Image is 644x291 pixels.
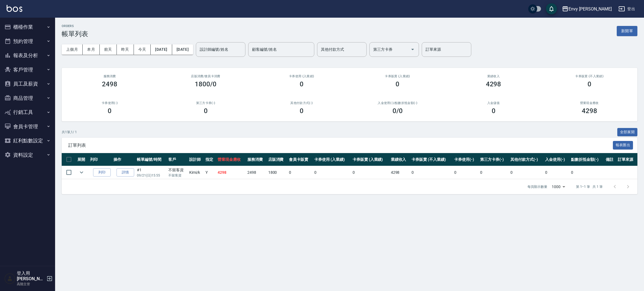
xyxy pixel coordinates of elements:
a: 詳情 [117,168,134,177]
h3: 4298 [486,80,501,88]
th: 指定 [204,153,216,166]
button: Open [408,45,417,54]
td: 0 [313,166,351,179]
h3: 2498 [102,80,117,88]
p: 高階主管 [17,282,45,287]
th: 展開 [76,153,89,166]
td: #1 [136,166,167,179]
button: 商品管理 [2,91,53,105]
th: 設計師 [188,153,204,166]
button: 行銷工具 [2,105,53,119]
th: 操作 [112,153,136,166]
button: expand row [77,168,86,177]
h3: 0 [108,107,112,115]
h3: 0 /0 [393,107,403,115]
th: 備註 [604,153,616,166]
div: Envy [PERSON_NAME] [569,6,612,12]
button: Envy [PERSON_NAME] [560,3,614,15]
button: [DATE] [151,44,172,55]
button: 報表及分析 [2,48,53,63]
button: 上個月 [62,44,83,55]
th: 其他付款方式(-) [509,153,544,166]
td: Kimi /k [188,166,204,179]
h3: 0 [300,80,304,88]
a: 新開單 [617,28,637,33]
button: 登出 [616,4,637,14]
th: 卡券使用 (入業績) [313,153,351,166]
button: 報表匯出 [613,141,633,149]
h3: 0 [204,107,208,115]
th: 帳單編號/時間 [136,153,167,166]
th: 營業現金應收 [216,153,246,166]
h2: 卡券販賣 (入業績) [356,74,439,78]
th: 卡券販賣 (入業績) [351,153,389,166]
th: 第三方卡券(-) [479,153,509,166]
td: 0 [570,166,604,179]
td: 0 [544,166,570,179]
th: 訂單來源 [616,153,637,166]
button: 紅利點數設定 [2,134,53,148]
h3: 0 [396,80,399,88]
button: 會員卡管理 [2,119,53,134]
h3: 0 [492,107,496,115]
h2: 其他付款方式(-) [260,101,343,105]
th: 列印 [89,153,112,166]
h2: 卡券使用 (入業績) [260,74,343,78]
th: 客戶 [167,153,188,166]
button: 本月 [83,44,100,55]
p: 共 1 筆, 1 / 1 [62,130,77,135]
button: 新開單 [617,26,637,36]
th: 業績收入 [389,153,410,166]
button: 前天 [100,44,117,55]
h3: 帳單列表 [62,30,88,38]
button: 全部展開 [617,128,638,137]
td: 1800 [267,166,288,179]
p: 第 1–1 筆 共 1 筆 [576,184,603,189]
th: 服務消費 [246,153,267,166]
h3: 服務消費 [68,74,151,78]
td: 0 [509,166,544,179]
span: 訂單列表 [68,143,613,148]
button: 今天 [134,44,151,55]
td: 0 [351,166,389,179]
td: 0 [479,166,509,179]
th: 店販消費 [267,153,288,166]
td: 0 [410,166,453,179]
th: 卡券販賣 (不入業績) [410,153,453,166]
div: 1000 [550,179,567,194]
td: 2498 [246,166,267,179]
h2: ORDERS [62,24,88,28]
h3: 0 [588,80,591,88]
h2: 卡券販賣 (不入業績) [548,74,631,78]
td: Y [204,166,216,179]
button: 櫃檯作業 [2,20,53,34]
button: 客戶管理 [2,63,53,77]
h2: 卡券使用(-) [68,101,151,105]
h5: 登入用[PERSON_NAME] [17,271,45,282]
h2: 營業現金應收 [548,101,631,105]
button: save [546,3,557,14]
th: 入金使用(-) [544,153,570,166]
h3: 1800/0 [195,80,217,88]
button: 預約管理 [2,34,53,49]
button: 員工及薪資 [2,77,53,91]
th: 點數折抵金額(-) [570,153,604,166]
h2: 入金儲值 [452,101,535,105]
h2: 第三方卡券(-) [164,101,247,105]
p: 09/21 (日) 15:55 [137,173,166,178]
td: 0 [453,166,479,179]
a: 報表匯出 [613,142,633,148]
h3: 0 [300,107,304,115]
td: 0 [288,166,313,179]
h3: 4298 [582,107,597,115]
td: 4298 [389,166,410,179]
p: 不留客資 [168,173,186,178]
h2: 店販消費 /會員卡消費 [164,74,247,78]
p: 每頁顯示數量 [527,184,547,189]
img: Person [4,273,15,284]
button: 列印 [93,168,111,177]
th: 會員卡販賣 [288,153,313,166]
th: 卡券使用(-) [453,153,479,166]
div: 不留客資 [168,167,186,173]
h2: 入金使用(-) /點數折抵金額(-) [356,101,439,105]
